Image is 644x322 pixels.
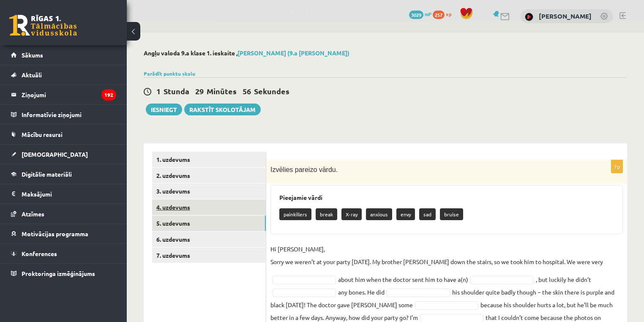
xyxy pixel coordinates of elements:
p: anxious [366,208,392,220]
a: Mācību resursi [11,125,116,144]
a: Atzīmes [11,204,116,224]
a: Ziņojumi192 [11,85,116,104]
a: [PERSON_NAME] (9.a [PERSON_NAME]) [237,49,349,57]
a: Parādīt punktu skalu [144,70,195,77]
span: 1 [156,86,161,96]
p: break [316,208,337,220]
a: 6. uzdevums [152,232,266,247]
p: envy [396,208,415,220]
span: Stunda [164,86,189,96]
h3: Pieejamie vārdi [279,194,614,201]
span: Atzīmes [22,210,44,218]
a: Konferences [11,244,116,263]
span: Motivācijas programma [22,230,88,237]
a: Rīgas 1. Tālmācības vidusskola [9,15,77,36]
a: 2. uzdevums [152,168,266,183]
i: 192 [101,89,116,101]
span: Aktuāli [22,71,42,79]
span: Izvēlies pareizo vārdu. [270,166,338,173]
span: Minūtes [207,86,237,96]
a: 1. uzdevums [152,152,266,167]
a: Proktoringa izmēģinājums [11,264,116,283]
button: Iesniegt [146,104,182,115]
a: Rakstīt skolotājam [184,104,261,115]
a: Sākums [11,45,116,65]
a: [DEMOGRAPHIC_DATA] [11,145,116,164]
a: Digitālie materiāli [11,164,116,184]
a: Informatīvie ziņojumi [11,105,116,124]
span: [DEMOGRAPHIC_DATA] [22,150,88,158]
p: X-ray [341,208,362,220]
span: Sākums [22,51,43,59]
a: 3. uzdevums [152,183,266,199]
span: Konferences [22,250,57,257]
a: Maksājumi [11,184,116,204]
a: 7. uzdevums [152,248,266,263]
p: 7p [611,160,623,173]
span: Mācību resursi [22,131,63,138]
p: bruise [440,208,463,220]
legend: Informatīvie ziņojumi [22,105,116,124]
legend: Maksājumi [22,184,116,204]
a: 5. uzdevums [152,216,266,231]
span: Sekundes [254,86,289,96]
legend: Ziņojumi [22,85,116,104]
a: Motivācijas programma [11,224,116,243]
span: Proktoringa izmēģinājums [22,270,95,277]
span: Digitālie materiāli [22,170,72,178]
h2: Angļu valoda 9.a klase 1. ieskaite , [144,49,627,57]
span: 56 [243,86,251,96]
a: 4. uzdevums [152,199,266,215]
span: 29 [195,86,204,96]
p: painkillers [279,208,311,220]
a: Aktuāli [11,65,116,85]
p: sad [419,208,436,220]
p: Hi [PERSON_NAME], Sorry we weren’t at your party [DATE]. My brother [PERSON_NAME] down the stairs... [270,243,603,268]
